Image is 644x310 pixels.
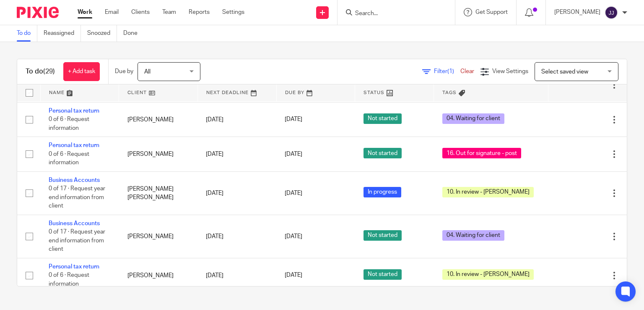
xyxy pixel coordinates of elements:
td: [PERSON_NAME] [119,215,198,258]
a: Reassigned [44,25,81,42]
a: Personal tax return [49,108,99,114]
td: [DATE] [197,137,276,171]
p: [PERSON_NAME] [554,8,600,16]
span: Tags [442,90,457,95]
span: Select saved view [541,69,588,75]
td: [PERSON_NAME] [PERSON_NAME] [119,171,198,215]
td: [DATE] [197,102,276,137]
span: 0 of 17 · Request year end information from client [49,229,105,252]
a: Snoozed [87,25,117,42]
span: 16. Out for signature - post [442,148,521,158]
span: (29) [43,68,55,75]
span: Filter [434,68,460,74]
a: Clients [131,8,150,16]
a: Work [78,8,92,16]
span: 04. Waiting for client [442,113,504,124]
span: 0 of 6 · Request information [49,273,89,287]
span: 04. Waiting for client [442,230,504,241]
td: [DATE] [197,171,276,215]
input: Search [354,10,430,18]
td: [PERSON_NAME] [119,137,198,171]
a: Settings [222,8,244,16]
a: Personal tax return [49,142,99,148]
a: Business Accounts [49,177,100,183]
span: [DATE] [285,273,302,278]
td: [DATE] [197,215,276,258]
a: To do [17,25,37,42]
span: View Settings [492,68,528,74]
span: All [144,69,151,75]
h1: To do [26,67,55,76]
span: 0 of 6 · Request information [49,117,89,131]
span: [DATE] [285,234,302,239]
a: Team [162,8,176,16]
td: [PERSON_NAME] [119,258,198,293]
p: Due by [115,67,133,76]
span: [DATE] [285,190,302,196]
a: + Add task [63,62,100,81]
span: Not started [364,230,402,241]
a: Clear [460,68,474,74]
span: (1) [447,68,454,74]
span: Not started [364,113,402,124]
a: Email [105,8,119,16]
a: Personal tax return [49,264,99,270]
span: 10. In review - [PERSON_NAME] [442,187,534,197]
span: Get Support [475,9,508,15]
span: 10. In review - [PERSON_NAME] [442,269,534,280]
span: In progress [364,187,401,197]
a: Reports [189,8,210,16]
td: [DATE] [197,258,276,293]
span: 0 of 17 · Request year end information from client [49,186,105,209]
span: [DATE] [285,117,302,123]
span: 0 of 6 · Request information [49,151,89,166]
span: Not started [364,148,402,158]
img: svg%3E [605,6,618,19]
a: Business Accounts [49,221,100,226]
span: [DATE] [285,151,302,157]
a: Done [123,25,144,42]
span: Not started [364,269,402,280]
td: [PERSON_NAME] [119,102,198,137]
img: Pixie [17,7,59,18]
